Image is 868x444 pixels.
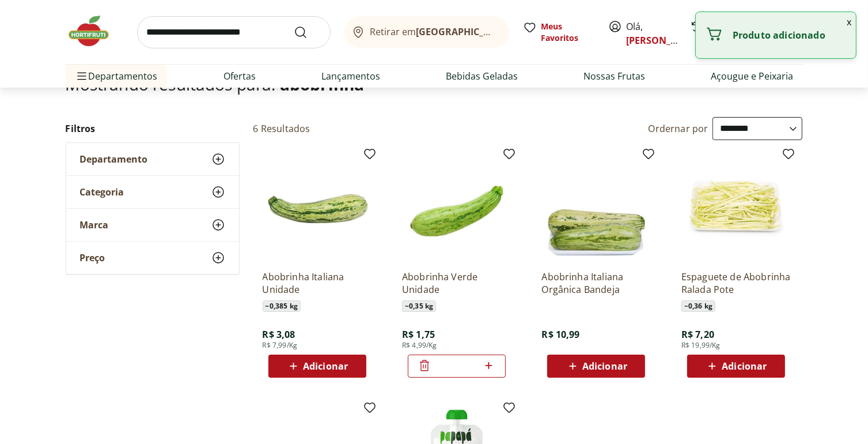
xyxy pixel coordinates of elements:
button: Marca [66,209,239,241]
span: Adicionar [722,362,767,371]
span: Adicionar [303,362,348,371]
span: R$ 4,99/Kg [402,341,437,350]
button: Preço [66,242,239,274]
span: Categoria [80,186,124,198]
span: Marca [80,219,109,231]
label: Ordernar por [649,122,708,135]
button: Adicionar [687,355,785,378]
a: Açougue e Peixaria [711,69,793,83]
a: [PERSON_NAME] [627,34,702,47]
img: Espaguete de Abobrinha Ralada Pote [681,152,791,261]
a: Ofertas [223,69,256,83]
a: Abobrinha Italiana Unidade [263,270,372,296]
h1: Mostrando resultados para: [66,75,803,93]
b: [GEOGRAPHIC_DATA]/[GEOGRAPHIC_DATA] [416,25,610,38]
button: Retirar em[GEOGRAPHIC_DATA]/[GEOGRAPHIC_DATA] [344,16,509,48]
span: R$ 7,99/Kg [263,341,298,350]
span: Meus Favoritos [541,21,594,44]
h2: Filtros [66,117,240,140]
img: Abobrinha Italiana Orgânica Bandeja [541,152,651,261]
a: Espaguete de Abobrinha Ralada Pote [681,270,791,296]
a: Nossas Frutas [583,69,645,83]
a: Abobrinha Italiana Orgânica Bandeja [541,270,651,296]
button: Fechar notificação [842,12,856,32]
p: Produto adicionado [733,29,847,41]
span: R$ 3,08 [263,328,295,341]
button: Adicionar [268,355,366,378]
span: ~ 0,385 kg [263,300,301,312]
a: Lançamentos [321,69,380,83]
span: R$ 7,20 [681,328,714,341]
span: Departamentos [75,62,158,90]
span: ~ 0,36 kg [681,300,715,312]
span: R$ 19,99/Kg [681,341,721,350]
span: Olá, [627,20,678,47]
a: Bebidas Geladas [446,69,518,83]
span: Retirar em [370,27,497,37]
button: Categoria [66,176,239,208]
span: R$ 1,75 [402,328,435,341]
button: Menu [75,62,89,90]
span: ~ 0,35 kg [402,300,436,312]
span: R$ 10,99 [541,328,579,341]
img: Abobrinha Italiana Unidade [263,152,372,261]
button: Adicionar [547,355,645,378]
button: Departamento [66,143,239,175]
a: Meus Favoritos [523,21,594,44]
h2: 6 Resultados [253,122,310,135]
img: Abobrinha Verde Unidade [402,152,511,261]
a: Abobrinha Verde Unidade [402,270,511,296]
span: Departamento [80,153,148,165]
span: Adicionar [582,362,627,371]
img: Hortifruti [66,14,123,48]
span: Preço [80,252,105,264]
button: Submit Search [294,25,321,39]
input: search [137,16,331,48]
